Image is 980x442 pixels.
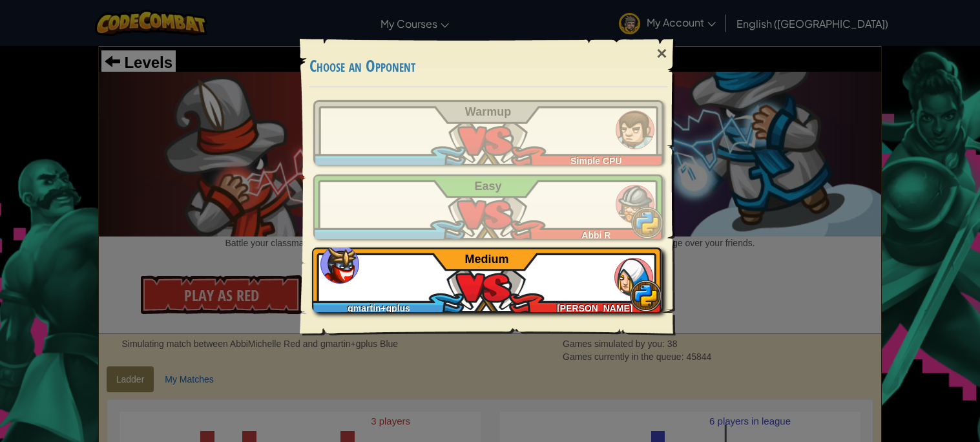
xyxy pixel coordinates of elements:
a: Simple CPU [313,100,663,165]
span: Abbi R [581,230,610,240]
h3: Choose an Opponent [309,58,667,75]
span: gmartin+gplus [348,303,410,313]
img: humans_ladder_easy.png [616,185,654,224]
span: Easy [475,180,502,193]
span: Simple CPU [570,156,621,166]
span: [PERSON_NAME] [557,303,632,313]
a: gmartin+gplus[PERSON_NAME] [313,247,663,312]
img: humans_ladder_tutorial.png [616,111,654,149]
img: humans_ladder_medium.png [614,258,653,297]
img: ogres_ladder_medium.png [320,245,359,284]
span: Medium [465,253,509,266]
div: × [647,35,676,72]
span: Warmup [465,105,511,118]
a: Abbi R [313,174,663,239]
